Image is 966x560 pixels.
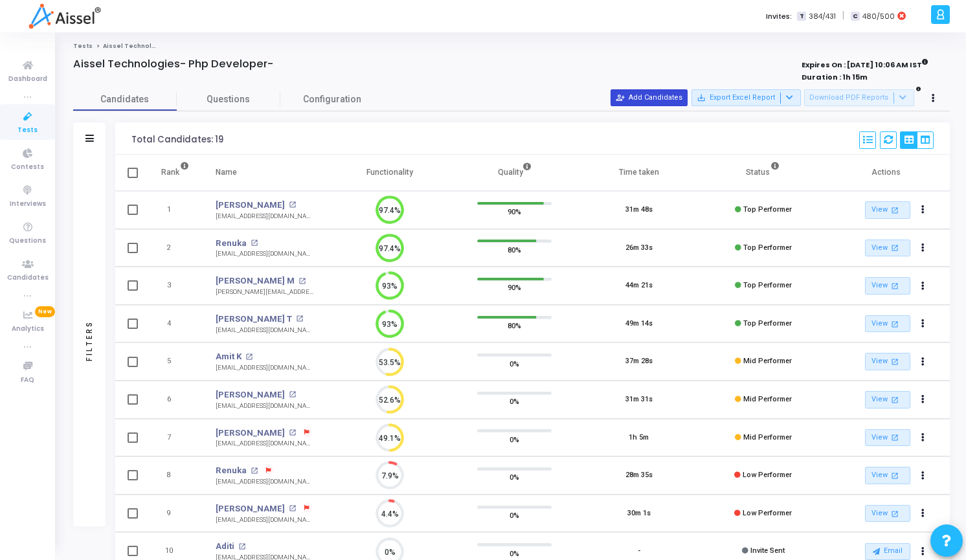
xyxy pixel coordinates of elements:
[743,319,792,328] span: Top Performer
[914,315,932,333] button: Actions
[11,162,44,173] span: Contests
[73,42,950,50] nav: breadcrumb
[73,58,273,71] h4: Aissel Technologies- Php Developer-
[216,515,315,525] div: [EMAIL_ADDRESS][DOMAIN_NAME]
[510,357,519,370] span: 0%
[890,470,901,481] mat-icon: open_in_new
[625,356,653,367] div: 37m 28s
[743,471,792,479] span: Low Performer
[914,353,932,371] button: Actions
[510,509,519,522] span: 0%
[914,277,932,295] button: Actions
[289,201,296,208] mat-icon: open_in_new
[625,394,653,405] div: 31m 31s
[216,350,241,363] a: Amit K
[21,375,34,386] span: FAQ
[865,201,910,219] a: View
[625,470,653,481] div: 28m 35s
[797,12,805,21] span: T
[743,433,792,442] span: Mid Performer
[245,353,253,361] mat-icon: open_in_new
[510,395,519,408] span: 0%
[804,89,914,106] button: Download PDF Reports
[216,388,285,401] a: [PERSON_NAME]
[9,236,46,247] span: Questions
[890,205,901,216] mat-icon: open_in_new
[298,278,306,285] mat-icon: open_in_new
[625,280,653,291] div: 44m 21s
[750,546,785,555] span: Invite Sent
[216,502,285,515] a: [PERSON_NAME]
[625,205,653,216] div: 31m 48s
[148,456,203,495] td: 8
[216,427,285,440] a: [PERSON_NAME]
[216,540,234,553] a: Aditi
[914,391,932,409] button: Actions
[865,277,910,295] a: View
[452,155,576,191] th: Quality
[8,74,47,85] span: Dashboard
[508,243,521,256] span: 80%
[890,508,901,519] mat-icon: open_in_new
[865,543,910,560] button: Email
[865,353,910,370] a: View
[743,243,792,252] span: Top Performer
[627,508,651,519] div: 30m 1s
[73,42,93,50] a: Tests
[17,125,38,136] span: Tests
[619,165,659,179] div: Time taken
[10,199,46,210] span: Interviews
[743,509,792,517] span: Low Performer
[629,432,649,443] div: 1h 5m
[148,381,203,419] td: 6
[862,11,895,22] span: 480/500
[743,395,792,403] span: Mid Performer
[865,467,910,484] a: View
[802,56,928,71] strong: Expires On : [DATE] 10:06 AM IST
[802,72,868,82] strong: Duration : 1h 15m
[216,165,237,179] div: Name
[508,205,521,218] span: 90%
[914,429,932,447] button: Actions
[289,391,296,398] mat-icon: open_in_new
[251,240,258,247] mat-icon: open_in_new
[216,237,247,250] a: Renuka
[743,281,792,289] span: Top Performer
[148,191,203,229] td: 1
[865,429,910,447] a: View
[766,11,792,22] label: Invites:
[216,313,292,326] a: [PERSON_NAME] T
[510,471,519,484] span: 0%
[826,155,950,191] th: Actions
[865,391,910,409] a: View
[251,467,258,475] mat-icon: open_in_new
[296,315,303,322] mat-icon: open_in_new
[148,342,203,381] td: 5
[616,93,625,102] mat-icon: person_add_alt
[865,315,910,333] a: View
[914,201,932,219] button: Actions
[148,229,203,267] td: 2
[12,324,44,335] span: Analytics
[73,93,177,106] span: Candidates
[691,89,801,106] button: Export Excel Report
[625,243,653,254] div: 26m 33s
[510,432,519,445] span: 0%
[890,394,901,405] mat-icon: open_in_new
[216,439,315,449] div: [EMAIL_ADDRESS][DOMAIN_NAME]
[328,155,452,191] th: Functionality
[289,429,296,436] mat-icon: open_in_new
[148,305,203,343] td: 4
[701,155,826,191] th: Status
[697,93,706,102] mat-icon: save_alt
[177,93,280,106] span: Questions
[890,319,901,330] mat-icon: open_in_new
[842,9,844,23] span: |
[900,131,934,149] div: View Options
[103,42,229,50] span: Aissel Technologies- Php Developer-
[216,199,285,212] a: [PERSON_NAME]
[809,11,836,22] span: 384/431
[148,419,203,457] td: 7
[914,239,932,257] button: Actions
